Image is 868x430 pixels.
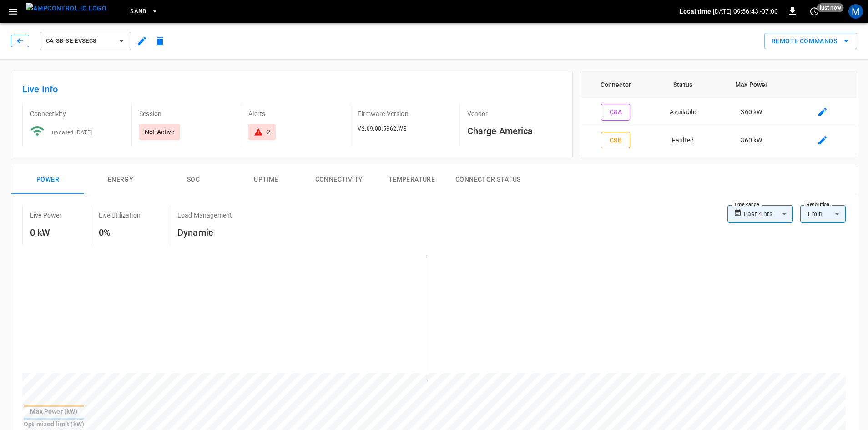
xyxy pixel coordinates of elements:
[715,71,788,98] th: Max Power
[26,3,106,14] img: ampcontrol.io logo
[713,7,778,16] p: [DATE] 09:56:43 -07:00
[30,211,62,220] p: Live Power
[715,98,788,126] td: 360 kW
[800,205,846,223] div: 1 min
[157,165,230,194] button: SOC
[30,109,124,118] p: Connectivity
[651,126,715,155] td: Faulted
[40,32,131,50] button: ca-sb-se-evseC8
[580,71,651,98] th: Connector
[467,124,561,138] h6: Charge America
[375,165,448,194] button: Temperature
[764,33,857,50] button: Remote Commands
[467,109,561,118] p: Vendor
[22,82,561,96] h6: Live Info
[807,201,829,208] label: Resolution
[358,126,406,132] span: V2.09.00.5362.WE
[177,211,232,220] p: Load Management
[230,165,303,194] button: Uptime
[145,127,175,137] p: Not Active
[651,98,715,126] td: Available
[267,127,270,137] div: 2
[680,7,711,16] p: Local time
[99,225,141,240] h6: 0%
[303,165,375,194] button: Connectivity
[734,201,759,208] label: Time Range
[11,165,84,194] button: Power
[764,33,857,50] div: remote commands options
[130,6,146,17] span: SanB
[52,129,92,136] span: updated [DATE]
[807,4,822,19] button: set refresh interval
[84,165,157,194] button: Energy
[126,3,162,20] button: SanB
[601,132,630,149] button: C8B
[817,3,844,12] span: just now
[715,126,788,155] td: 360 kW
[177,225,232,240] h6: Dynamic
[248,109,343,118] p: Alerts
[139,109,233,118] p: Session
[580,71,857,154] table: connector table
[601,104,630,121] button: C8A
[448,165,528,194] button: Connector Status
[848,4,863,19] div: profile-icon
[30,225,62,240] h6: 0 kW
[99,211,141,220] p: Live Utilization
[651,71,715,98] th: Status
[46,36,113,46] span: ca-sb-se-evseC8
[744,205,793,223] div: Last 4 hrs
[358,109,452,118] p: Firmware Version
